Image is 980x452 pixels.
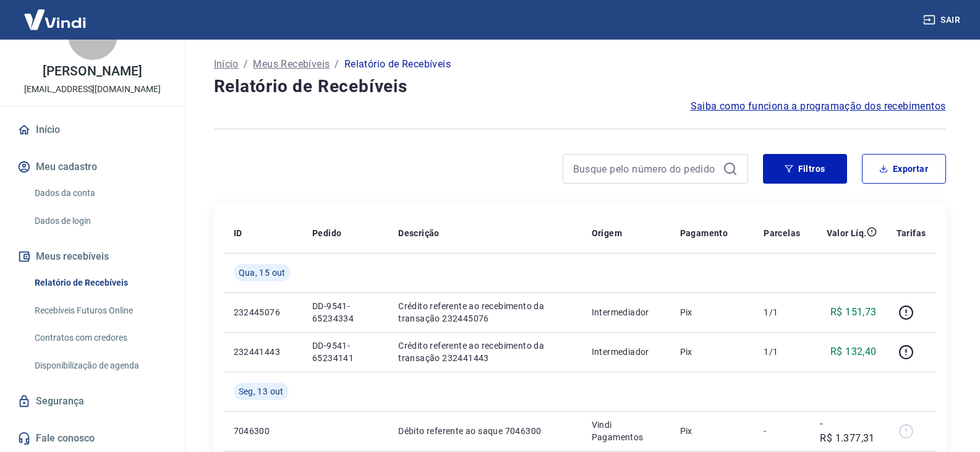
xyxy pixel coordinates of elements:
p: Crédito referente ao recebimento da transação 232441443 [398,339,571,364]
button: Meu cadastro [15,153,170,181]
p: Pix [680,425,744,437]
a: Saiba como funciona a programação dos recebimentos [691,99,946,114]
p: Vindi Pagamentos [592,419,660,443]
p: Intermediador [592,346,660,358]
button: Filtros [763,154,847,184]
p: 232445076 [234,306,292,318]
a: Dados de login [30,208,170,234]
span: Qua, 15 out [239,267,286,279]
p: Pagamento [680,227,728,239]
p: Intermediador [592,306,660,318]
img: Vindi [15,1,95,38]
p: R$ 151,73 [830,305,877,320]
p: Origem [592,227,622,239]
p: ID [234,227,242,239]
p: [PERSON_NAME] [43,65,142,78]
p: DD-9541-65234334 [312,300,378,325]
a: Contratos com credores [30,325,170,351]
a: Segurança [15,388,170,415]
p: Relatório de Recebíveis [344,57,451,72]
p: - [764,425,800,437]
p: 1/1 [764,346,800,358]
p: 7046300 [234,425,292,437]
p: R$ 132,40 [830,344,877,359]
p: Descrição [398,227,440,239]
p: / [334,57,339,72]
a: Fale conosco [15,425,170,452]
p: Crédito referente ao recebimento da transação 232445076 [398,300,571,325]
a: Dados da conta [30,181,170,206]
a: Relatório de Recebíveis [30,270,170,296]
a: Início [15,116,170,143]
p: Valor Líq. [827,227,867,239]
a: Início [214,57,239,72]
h4: Relatório de Recebíveis [214,74,946,99]
a: Recebíveis Futuros Online [30,298,170,323]
p: Pix [680,346,744,358]
p: / [244,57,248,72]
p: DD-9541-65234141 [312,339,378,364]
p: 232441443 [234,346,292,358]
button: Meus recebíveis [15,243,170,270]
p: Parcelas [764,227,800,239]
p: 1/1 [764,306,800,318]
p: Pedido [312,227,341,239]
p: Pix [680,306,744,318]
a: Disponibilização de agenda [30,353,170,378]
span: Seg, 13 out [239,385,284,398]
p: Tarifas [897,227,926,239]
button: Exportar [862,154,946,184]
a: Meus Recebíveis [253,57,330,72]
p: -R$ 1.377,31 [820,416,876,446]
p: Débito referente ao saque 7046300 [398,425,571,437]
button: Sair [921,9,965,32]
input: Busque pelo número do pedido [573,160,718,178]
p: [EMAIL_ADDRESS][DOMAIN_NAME] [24,83,161,96]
